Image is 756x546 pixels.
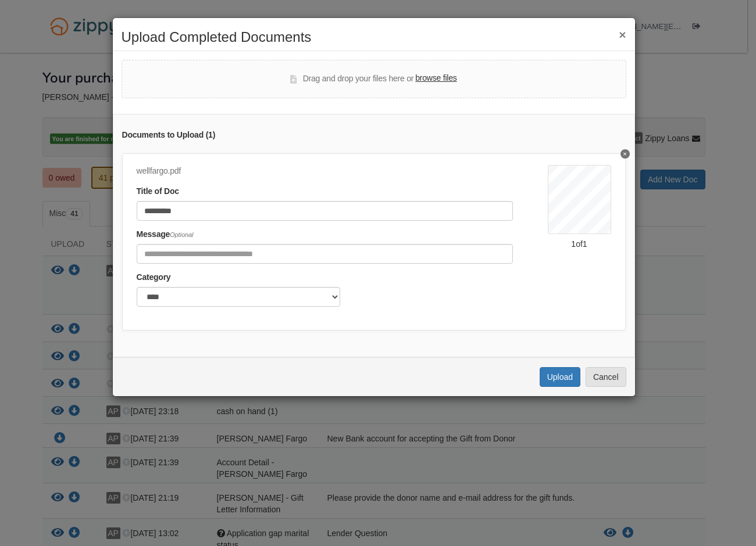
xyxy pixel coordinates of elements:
[415,72,457,85] label: browse files
[137,165,513,178] div: wellfargo.pdf
[122,30,626,45] h2: Upload Completed Documents
[122,129,626,142] div: Documents to Upload ( 1 )
[137,271,171,284] label: Category
[137,228,194,241] label: Message
[137,201,513,221] input: Document Title
[621,149,630,159] button: Delete wellfargo
[586,367,626,387] button: Cancel
[548,238,611,250] div: 1 of 1
[619,28,626,41] button: ×
[137,185,179,198] label: Title of Doc
[170,231,193,238] span: Optional
[137,287,340,307] select: Category
[290,72,457,86] div: Drag and drop your files here or
[137,244,513,264] input: Include any comments on this document
[540,367,580,387] button: Upload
